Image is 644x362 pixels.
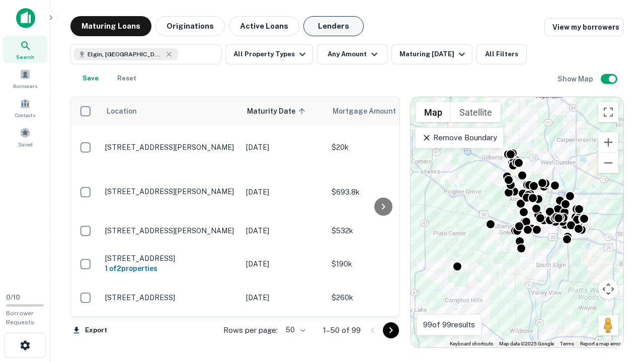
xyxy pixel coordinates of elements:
button: Zoom out [598,153,618,173]
div: Maturing [DATE] [399,48,468,60]
p: [STREET_ADDRESS] [105,293,236,302]
button: All Property Types [225,44,313,64]
span: Borrowers [13,82,37,90]
h6: 1 of 2 properties [105,263,236,274]
span: Contacts [15,111,35,119]
button: Originations [155,16,225,36]
iframe: Chat Widget [594,282,644,330]
a: Search [3,36,47,63]
a: Report a map error [580,341,620,346]
span: Location [106,105,137,117]
a: View my borrowers [544,18,624,36]
p: $260k [332,292,432,303]
button: Any Amount [317,44,387,64]
p: [STREET_ADDRESS][PERSON_NAME] [105,187,236,196]
p: [STREET_ADDRESS] [105,254,236,263]
th: Mortgage Amount [327,97,437,125]
p: [DATE] [246,292,321,303]
p: [DATE] [246,225,321,236]
button: Go to next page [383,322,399,338]
p: [STREET_ADDRESS][PERSON_NAME] [105,143,236,152]
button: Maturing Loans [70,16,151,36]
p: $532k [332,225,432,236]
p: [DATE] [246,142,321,153]
p: $190k [332,258,432,269]
button: Reset [111,68,143,88]
p: Rows per page: [223,324,278,336]
p: 1–50 of 99 [323,324,361,336]
span: Mortgage Amount [333,105,409,117]
img: Google [413,334,446,347]
button: Export [70,323,110,338]
button: Maturing [DATE] [391,44,472,64]
p: Remove Boundary [422,132,497,144]
div: 0 0 [411,97,623,347]
p: [DATE] [246,258,321,269]
span: Search [16,53,34,61]
p: $20k [332,142,432,153]
p: 99 of 99 results [423,319,475,331]
a: Saved [3,123,47,150]
button: Zoom in [598,132,618,152]
button: All Filters [476,44,527,64]
span: Saved [18,140,33,148]
div: 50 [282,323,307,337]
a: Terms (opens in new tab) [560,341,574,346]
a: Open this area in Google Maps (opens a new window) [413,334,446,347]
span: Map data ©2025 Google [499,341,554,346]
button: Map camera controls [598,279,618,299]
span: Elgin, [GEOGRAPHIC_DATA], [GEOGRAPHIC_DATA] [88,50,163,59]
button: Toggle fullscreen view [598,102,618,122]
span: Maturity Date [247,105,308,117]
span: 0 / 10 [6,294,20,301]
img: capitalize-icon.png [16,8,35,28]
button: Show street map [416,102,451,122]
h6: Show Map [557,73,595,84]
th: Maturity Date [241,97,327,125]
p: [DATE] [246,187,321,198]
a: Borrowers [3,65,47,92]
button: Active Loans [229,16,299,36]
button: Show satellite imagery [451,102,501,122]
th: Location [100,97,241,125]
button: Save your search to get updates of matches that match your search criteria. [74,68,107,88]
button: Keyboard shortcuts [450,340,493,347]
a: Contacts [3,94,47,121]
button: Lenders [303,16,364,36]
span: Borrower Requests [6,310,34,326]
p: $693.8k [332,187,432,198]
p: [STREET_ADDRESS][PERSON_NAME] [105,226,236,235]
